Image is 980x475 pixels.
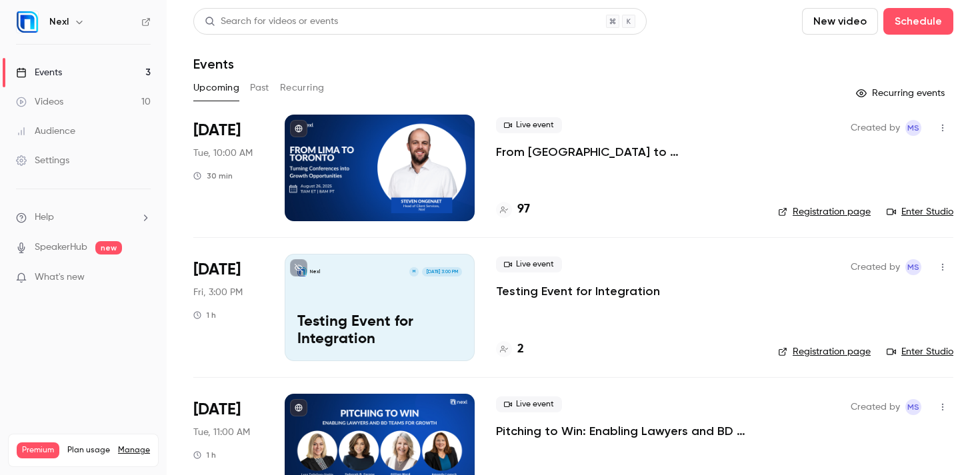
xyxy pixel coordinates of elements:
[250,77,269,99] button: Past
[496,423,757,439] a: Pitching to Win: Enabling Lawyers and BD Teams for Growth
[17,11,38,33] img: Nexl
[35,211,54,225] span: Help
[205,15,338,29] div: Search for videos or events
[851,399,900,415] span: Created by
[16,154,69,167] div: Settings
[193,147,253,160] span: Tue, 10:00 AM
[193,120,241,141] span: [DATE]
[409,266,419,277] div: M
[95,241,122,254] span: new
[517,201,530,219] h4: 97
[850,83,953,104] button: Recurring events
[905,120,921,136] span: Melissa Strauss
[49,15,69,29] h6: Nexl
[802,8,878,35] button: New video
[297,314,462,348] p: Testing Event for Integration
[16,66,62,79] div: Events
[496,340,524,358] a: 2
[496,283,660,299] a: Testing Event for Integration
[17,442,59,458] span: Premium
[778,205,871,219] a: Registration page
[883,8,953,35] button: Schedule
[907,120,919,136] span: MS
[16,95,63,109] div: Videos
[496,144,757,160] a: From [GEOGRAPHIC_DATA] to [GEOGRAPHIC_DATA]: Turning Conferences into Growth Opportunities
[280,77,325,99] button: Recurring
[496,117,562,133] span: Live event
[285,254,475,360] a: Testing Event for IntegrationNexlM[DATE] 3:00 PMTesting Event for Integration
[887,205,953,219] a: Enter Studio
[851,259,900,275] span: Created by
[517,340,524,358] h4: 2
[193,254,263,360] div: Aug 29 Fri, 3:00 PM (America/Chicago)
[422,267,461,276] span: [DATE] 3:00 PM
[496,201,530,219] a: 97
[778,345,871,358] a: Registration page
[193,399,241,420] span: [DATE]
[193,310,216,320] div: 1 h
[496,256,562,272] span: Live event
[905,259,921,275] span: Melissa Strauss
[887,345,953,358] a: Enter Studio
[851,120,900,136] span: Created by
[907,259,919,275] span: MS
[193,77,239,99] button: Upcoming
[193,56,234,72] h1: Events
[16,211,151,225] li: help-dropdown-opener
[118,445,150,456] a: Manage
[496,396,562,412] span: Live event
[193,115,263,221] div: Aug 26 Tue, 10:00 AM (America/Chicago)
[35,240,87,254] a: SpeakerHub
[310,268,320,275] p: Nexl
[16,125,75,138] div: Audience
[193,450,216,460] div: 1 h
[907,399,919,415] span: MS
[67,445,110,456] span: Plan usage
[905,399,921,415] span: Melissa Strauss
[193,426,250,439] span: Tue, 11:00 AM
[193,286,243,299] span: Fri, 3:00 PM
[193,171,233,181] div: 30 min
[193,259,241,280] span: [DATE]
[35,270,85,284] span: What's new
